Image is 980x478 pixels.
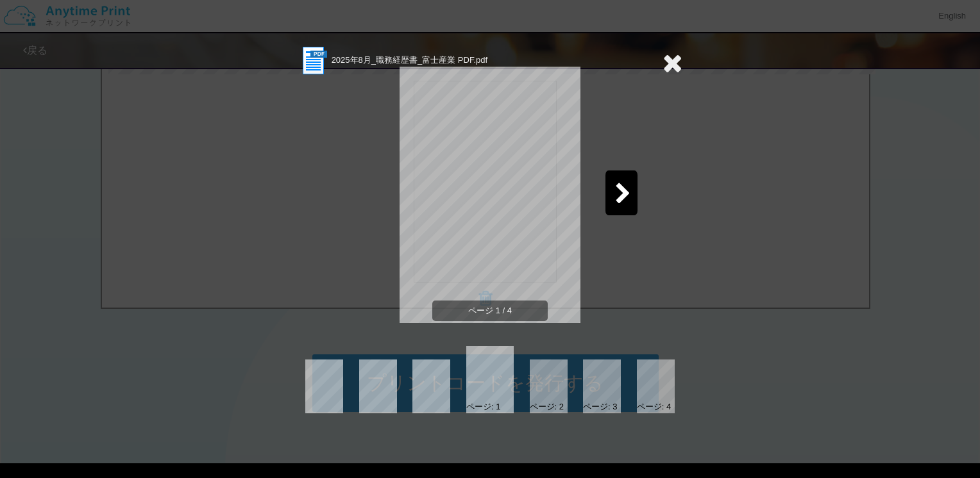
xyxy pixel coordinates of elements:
div: ページ: 3 [583,401,617,413]
div: ページ: 1 [466,401,500,413]
div: ページ: 4 [637,401,671,413]
div: ページ: 2 [530,401,564,413]
span: ページ 1 / 4 [432,301,548,322]
span: 2025年8月_職務経歴書_富士産業 PDF.pdf [332,55,487,65]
